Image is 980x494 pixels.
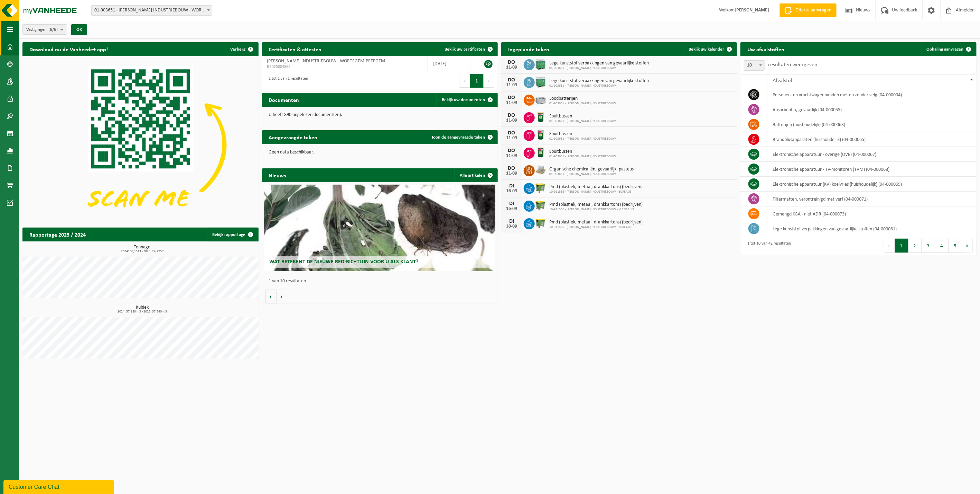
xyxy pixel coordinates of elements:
[549,172,634,176] span: 01-903651 - [PERSON_NAME] INDUSTRIEBOUW
[262,42,329,56] h2: Certificaten & attesten
[262,130,325,144] h2: Aangevraagde taken
[549,149,616,155] span: Spuitbussen
[549,155,616,159] span: 01-903651 - [PERSON_NAME] INDUSTRIEBOUW
[505,95,519,100] div: DO
[549,78,649,84] span: Lege kunststof verpakkingen van gevaarlijke stoffen
[773,78,792,83] span: Afvalstof
[767,132,977,147] td: brandblusapparaten (huishoudelijk) (04-000065)
[549,131,616,137] span: Spuitbussen
[767,147,977,162] td: elektronische apparatuur - overige (OVE) (04-000067)
[505,136,519,141] div: 11-09
[505,183,519,189] div: DI
[505,118,519,123] div: 11-09
[549,220,643,225] span: Pmd (plastiek, metaal, drankkartons) (bedrijven)
[505,100,519,105] div: 11-09
[505,148,519,153] div: DO
[71,24,87,35] button: OK
[505,201,519,206] div: DI
[439,42,497,56] a: Bekijk uw certificaten
[780,3,837,17] a: Offerte aanvragen
[470,74,484,88] button: 1
[535,129,547,141] img: PB-OT-0200-MET-00-03
[26,250,259,253] span: 2024: 36,151 t - 2025: 24,775 t
[459,74,470,88] button: Previous
[505,189,519,194] div: 16-09
[535,182,547,194] img: WB-1100-HPE-GN-50
[535,164,547,176] img: LP-PA-00000-WDN-11
[549,225,643,229] span: 10-911555 - [PERSON_NAME] INDUSTRIEBOUW - BUREAUS
[231,47,246,52] span: Verberg
[264,185,495,271] a: Wat betekent de nieuwe RED-richtlijn voor u als klant?
[535,58,547,71] img: PB-HB-1400-HPE-GN-11
[505,166,519,171] div: DO
[549,96,616,102] span: Loodbatterijen
[269,113,491,117] p: U heeft 890 ongelezen document(en).
[683,42,736,56] a: Bekijk uw kalender
[431,135,485,140] span: Toon de aangevraagde taken
[767,206,977,221] td: gemengd KGA - niet ADR (04-000073)
[26,310,259,314] span: 2024: 57,180 m3 - 2025: 37,340 m3
[549,202,643,208] span: Pmd (plastiek, metaal, drankkartons) (bedrijven)
[740,42,791,56] h2: Uw afvalstoffen
[428,56,471,71] td: [DATE]
[549,66,649,70] span: 01-903651 - [PERSON_NAME] INDUSTRIEBOUW
[505,206,519,211] div: 16-09
[927,47,964,52] span: Ophaling aanvragen
[269,150,491,155] p: Geen data beschikbaar.
[505,171,519,176] div: 11-09
[535,147,547,158] img: PB-OT-0200-MET-00-03
[262,93,306,106] h2: Documenten
[549,102,616,106] span: 01-903651 - [PERSON_NAME] INDUSTRIEBOUW
[26,25,58,35] span: Vestigingen
[484,74,494,88] button: Next
[549,114,616,119] span: Spuitbussen
[22,42,115,56] h2: Download nu de Vanheede+ app!
[505,60,519,65] div: DO
[735,8,769,13] strong: [PERSON_NAME]
[267,64,423,70] span: RED25004865
[549,208,643,212] span: 10-911556 - [PERSON_NAME] INDUSTRIEBOUW - MAGAZIJN
[535,111,547,123] img: PB-OT-0200-MET-00-03
[265,290,277,303] button: Vorige
[426,130,497,144] a: Toon de aangevraagde taken
[935,239,949,253] button: 4
[549,184,643,190] span: Pmd (plastiek, metaal, drankkartons) (bedrijven)
[767,117,977,132] td: batterijen (huishoudelijk) (04-000063)
[744,60,765,71] span: 10
[505,219,519,224] div: DI
[454,168,497,182] a: Alle artikelen
[92,6,212,15] span: 01-903651 - WILLY NAESSENS INDUSTRIEBOUW - WORTEGEM-PETEGEM
[744,61,764,70] span: 10
[505,83,519,88] div: 11-09
[768,62,817,68] label: resultaten weergeven
[3,479,115,494] iframe: chat widget
[884,239,895,253] button: Previous
[269,259,418,265] span: Wat betekent de nieuwe RED-richtlijn voor u als klant?
[767,102,977,117] td: absorbentia, gevaarlijk (04-000055)
[962,239,973,253] button: Next
[445,47,485,52] span: Bekijk uw certificaten
[262,168,293,182] h2: Nieuws
[549,190,643,194] span: 10-911555 - [PERSON_NAME] INDUSTRIEBOUW - BUREAUS
[265,73,308,88] div: 1 tot 1 van 1 resultaten
[895,239,908,253] button: 1
[22,24,67,35] button: Vestigingen(6/6)
[767,192,977,206] td: filtermatten, verontreinigd met verf (04-000071)
[549,137,616,141] span: 01-903651 - [PERSON_NAME] INDUSTRIEBOUW
[505,224,519,229] div: 30-09
[269,279,495,284] p: 1 van 10 resultaten
[505,130,519,136] div: DO
[767,221,977,236] td: lege kunststof verpakkingen van gevaarlijke stoffen (04-000081)
[689,47,724,52] span: Bekijk uw kalender
[225,42,258,56] button: Verberg
[767,177,977,192] td: elektronische apparatuur (KV) koelvries (huishoudelijk) (04-000069)
[535,76,547,88] img: PB-HB-1400-HPE-GN-11
[207,228,258,241] a: Bekijk rapportage
[549,119,616,123] span: 01-903651 - [PERSON_NAME] INDUSTRIEBOUW
[442,98,485,102] span: Bekijk uw documenten
[767,162,977,177] td: elektronische apparatuur - TV-monitoren (TVM) (04-000068)
[91,5,212,16] span: 01-903651 - WILLY NAESSENS INDUSTRIEBOUW - WORTEGEM-PETEGEM
[535,217,547,229] img: WB-1100-HPE-GN-50
[26,305,259,314] h3: Kubiek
